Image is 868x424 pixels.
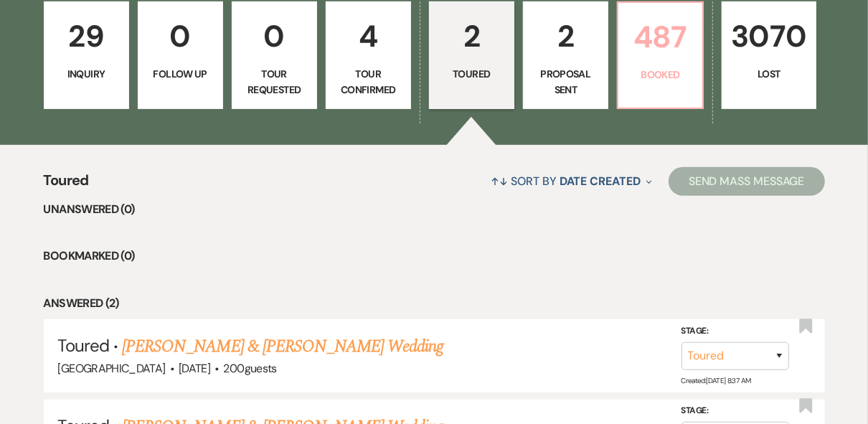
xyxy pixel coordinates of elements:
button: Sort By Date Created [486,162,658,200]
li: Answered (2) [44,294,825,313]
a: [PERSON_NAME] & [PERSON_NAME] Wedding [122,334,443,359]
a: 3070Lost [722,1,816,109]
p: 0 [147,12,214,60]
p: Tour Requested [241,66,308,98]
p: 4 [335,12,402,60]
span: Toured [44,169,89,200]
a: 487Booked [617,1,704,109]
p: Toured [438,66,505,82]
p: Follow Up [147,66,214,82]
span: Created: [DATE] 8:37 AM [681,375,751,385]
span: [GEOGRAPHIC_DATA] [58,361,166,376]
li: Unanswered (0) [44,200,825,219]
span: Date Created [560,174,641,189]
a: 2Proposal Sent [523,1,608,109]
p: Booked [627,67,694,83]
label: Stage: [681,403,789,419]
a: 29Inquiry [44,1,129,109]
p: 2 [532,12,599,60]
p: 3070 [731,12,806,60]
p: 487 [627,13,694,61]
button: Send Mass Message [669,167,825,196]
a: 2Toured [429,1,514,109]
p: Lost [731,66,806,82]
p: Inquiry [53,66,120,82]
a: 4Tour Confirmed [326,1,411,109]
p: 29 [53,12,120,60]
a: 0Tour Requested [232,1,317,109]
li: Bookmarked (0) [44,247,825,265]
p: Proposal Sent [532,66,599,98]
p: Tour Confirmed [335,66,402,98]
span: [DATE] [179,361,210,376]
span: 200 guests [224,361,277,376]
span: Toured [58,334,109,357]
a: 0Follow Up [138,1,223,109]
label: Stage: [681,324,789,339]
span: ↑↓ [491,174,509,189]
p: 0 [241,12,308,60]
p: 2 [438,12,505,60]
